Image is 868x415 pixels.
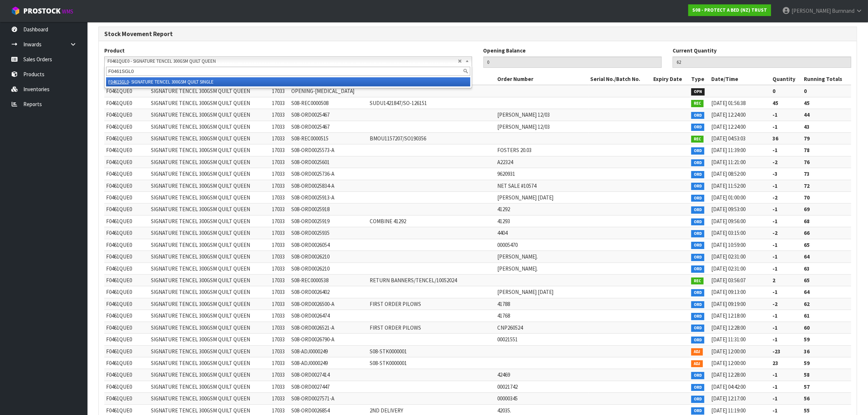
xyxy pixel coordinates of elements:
span: SIGNATURE TENCEL 300GSM QUILT QUEEN [151,383,250,390]
strong: -23 [772,348,781,355]
strong: 62 [804,300,810,307]
label: Current Quantity [673,47,717,54]
span: 17033 [272,111,285,118]
span: F0461QUE0 [106,147,132,154]
strong: -1 [772,206,778,213]
span: REC [691,278,704,285]
span: ORD [691,218,704,226]
span: [DATE] 03:56:07 [711,277,746,284]
span: F0461QUE0 [106,123,132,130]
span: F0461QUE0 [106,300,132,307]
span: [DATE] 11:31:00 [711,336,746,343]
span: S08-ORD0027447 [291,383,330,390]
h3: Stock Movement Report [104,31,851,38]
span: S08-ORD0027414 [291,371,330,378]
span: [DATE] 12:00:00 [711,348,746,355]
span: BMOU1157207/SO190356 [370,135,426,142]
span: SIGNATURE TENCEL 300GSM QUILT QUEEN [151,100,250,106]
span: SIGNATURE TENCEL 300GSM QUILT QUEEN [151,229,250,236]
span: [PERSON_NAME] 12/03 [497,111,550,118]
strong: 0 [804,88,807,94]
span: S08-STK0000001 [370,360,407,366]
span: 17033 [272,288,285,295]
span: 17033 [272,395,285,402]
span: 17033 [272,348,285,355]
span: 42035. [497,407,511,414]
span: ORD [691,301,704,309]
span: ORD [691,396,704,403]
strong: -1 [772,147,778,154]
span: 17033 [272,170,285,177]
span: ORD [691,372,704,379]
span: 17033 [272,300,285,307]
span: F0461QUE0 [106,182,132,189]
span: SIGNATURE TENCEL 300GSM QUILT QUEEN [151,218,250,225]
span: F0461QUE0 [106,170,132,177]
span: REC [691,100,704,107]
span: 17033 [272,123,285,130]
span: [DATE] 12:28:00 [711,371,746,378]
strong: 45 [772,100,778,106]
span: 4404 [497,229,507,236]
span: S08-STK0000001 [370,348,407,355]
strong: -1 [772,253,778,260]
strong: 79 [804,135,810,142]
strong: 64 [804,288,810,295]
strong: -1 [772,218,778,225]
span: 17033 [272,277,285,284]
span: F0461QUE0 [106,360,132,366]
th: Expiry Date [651,73,690,85]
span: S08-ORD0025736-A [291,170,334,177]
span: SIGNATURE TENCEL 300GSM QUILT QUEEN [151,277,250,284]
span: 9620931 [497,170,515,177]
strong: 69 [804,206,810,213]
span: [DATE] 04:42:00 [711,383,746,390]
span: [DATE] 12:24:00 [711,123,746,130]
strong: 45 [804,100,810,106]
span: 17033 [272,88,285,94]
span: FIRST ORDER PILOWS [370,300,421,307]
strong: 55 [804,407,810,414]
span: 2ND DELIVERY [370,407,403,414]
span: [DATE] 12:17:00 [711,395,746,402]
span: S08-ORD0026521-A [291,324,334,331]
span: SIGNATURE TENCEL 300GSM QUILT QUEEN [151,324,250,331]
span: COMBINE 41292 [370,218,406,225]
span: 17033 [272,135,285,142]
span: S08-ORD0025467 [291,111,330,118]
span: SIGNATURE TENCEL 300GSM QUILT QUEEN [151,194,250,201]
span: S08-ORD0025913-A [291,194,334,201]
span: ORD [691,313,704,320]
th: Quantity [771,73,802,85]
span: S08-ORD0026402 [291,288,330,295]
strong: 36 [772,135,778,142]
span: ORD [691,265,704,273]
span: ORD [691,195,704,202]
span: F0461QUE0 [106,206,132,213]
span: F0461QUE0 [106,253,132,260]
span: ORD [691,384,704,391]
span: 17033 [272,265,285,272]
span: SIGNATURE TENCEL 300GSM QUILT QUEEN [151,123,250,130]
strong: -1 [772,182,778,189]
span: 00000345 [497,395,518,402]
span: ORD [691,242,704,249]
strong: 76 [804,159,810,166]
span: SIGNATURE TENCEL 300GSM QUILT QUEEN [151,253,250,260]
strong: 65 [804,241,810,248]
span: 17033 [272,324,285,331]
span: 41768 [497,312,510,319]
strong: -1 [772,312,778,319]
strong: -1 [772,241,778,248]
span: 17033 [272,371,285,378]
strong: 44 [804,111,810,118]
span: [DATE] 03:15:00 [711,229,746,236]
span: ORD [691,337,704,344]
strong: -1 [772,111,778,118]
span: S08-REC0000515 [291,135,328,142]
span: ORD [691,112,704,119]
span: FIRST ORDER PILOWS [370,324,421,331]
strong: 68 [804,218,810,225]
span: SIGNATURE TENCEL 300GSM QUILT QUEEN [151,241,250,248]
span: 17033 [272,182,285,189]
